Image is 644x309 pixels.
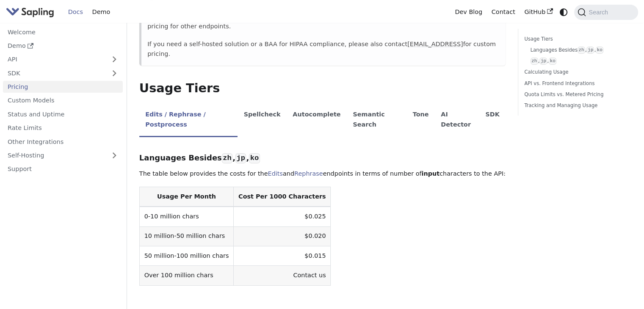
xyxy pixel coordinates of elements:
a: API [3,53,106,66]
a: Welcome [3,26,123,38]
code: ko [249,153,260,163]
a: Sapling.aiSapling.ai [6,6,57,18]
code: jp [235,153,246,163]
a: Docs [64,6,88,19]
button: Expand sidebar category 'SDK' [106,67,123,79]
td: 10 million-50 million chars [139,226,233,246]
li: Tone [406,104,435,137]
a: SDK [3,67,106,79]
a: Support [3,163,123,175]
a: API vs. Frontend Integrations [524,80,629,88]
li: AI Detector [435,104,479,137]
h3: Languages Besides , , [139,153,506,163]
li: Edits / Rephrase / Postprocess [139,104,238,137]
a: zh,jp,ko [531,57,626,65]
p: The table below provides the costs for the and endpoints in terms of number of characters to the ... [139,169,506,179]
code: zh [531,58,538,65]
button: Search (Command+K) [574,5,638,20]
code: zh [222,153,232,163]
a: Calculating Usage [524,68,629,76]
a: Edits [268,170,283,177]
td: Contact us [234,266,331,285]
a: Custom Models [3,94,123,107]
td: 0-10 million chars [139,207,233,226]
a: Status and Uptime [3,108,123,120]
code: ko [596,47,603,54]
th: Cost Per 1000 Characters [234,187,331,207]
td: $0.015 [234,246,331,265]
button: Switch between dark and light mode (currently system mode) [558,6,570,18]
a: Languages Besideszh,jp,ko [531,46,626,54]
a: Quota Limits vs. Metered Pricing [524,91,629,99]
a: Dev Blog [450,6,486,19]
td: $0.020 [234,226,331,246]
li: Autocomplete [287,104,347,137]
code: jp [586,47,594,54]
td: Over 100 million chars [139,266,233,285]
li: Spellcheck [238,104,287,137]
a: [EMAIL_ADDRESS] [407,41,463,47]
a: Demo [3,40,123,52]
a: Self-Hosting [3,149,123,162]
a: Pricing [3,81,123,93]
code: jp [539,58,547,65]
a: Rephrase [294,170,323,177]
td: 50 million-100 million chars [139,246,233,265]
td: $0.025 [234,207,331,226]
li: Semantic Search [347,104,406,137]
a: Other Integrations [3,135,123,148]
span: Search [586,9,613,16]
code: ko [549,58,556,65]
p: If you need a self-hosted solution or a BAA for HIPAA compliance, please also contact for custom ... [147,39,500,60]
th: Usage Per Month [139,187,233,207]
button: Expand sidebar category 'API' [106,53,123,66]
li: SDK [479,104,506,137]
a: GitHub [520,6,557,19]
a: Tracking and Managing Usage [524,102,629,110]
code: zh [578,47,585,54]
img: Sapling.ai [6,6,54,18]
a: Usage Tiers [524,35,629,43]
a: Demo [88,6,115,19]
strong: input [421,170,439,177]
h2: Usage Tiers [139,81,506,96]
a: Rate Limits [3,122,123,134]
a: Contact [487,6,520,19]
